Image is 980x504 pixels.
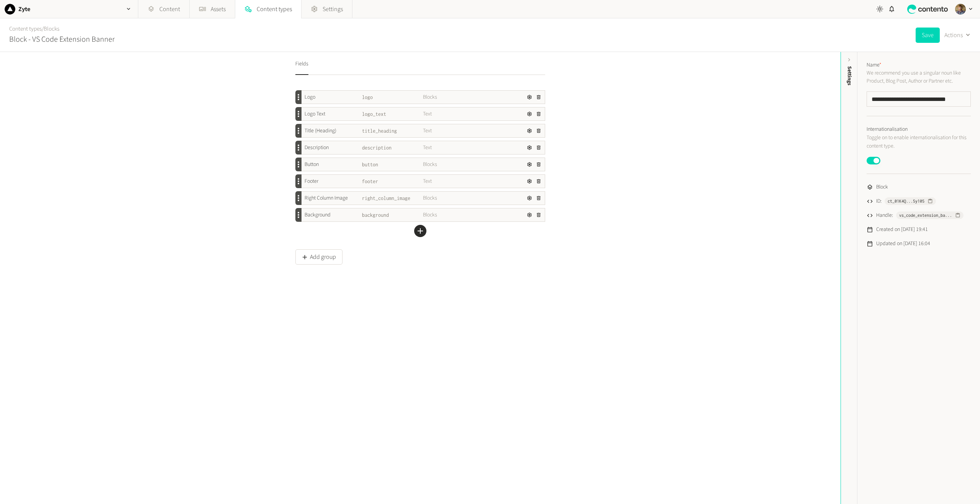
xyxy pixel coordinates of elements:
button: vs_code_extension_ba... [896,211,964,219]
a: Blocks [44,25,59,33]
span: Created on [DATE] 19:41 [876,226,928,234]
span: description [362,144,423,152]
a: Content types [9,25,42,33]
h2: Zyte [18,5,30,14]
button: ct_01K4Q...5y105 [885,197,936,205]
span: Updated on [DATE] 16:04 [876,240,930,248]
span: Text [423,144,484,152]
span: vs_code_extension_ba... [899,212,952,219]
span: logo [362,93,423,101]
span: button [362,161,423,169]
span: logo_text [362,110,423,118]
label: Internationalisation [867,125,908,133]
h2: Block - VS Code Extension Banner [9,34,115,45]
span: Blocks [423,194,484,202]
span: background [362,211,423,219]
p: We recommend you use a singular noun like Product, Blog Post, Author or Partner etc. [867,69,971,85]
span: Logo [305,93,315,101]
span: Footer [305,177,318,185]
p: Toggle on to enable internationalisation for this content type. [867,133,971,151]
span: ID: [876,197,882,205]
span: Block [876,183,888,191]
button: Actions [944,28,971,43]
img: Péter Soltész [955,4,966,15]
span: Settings [323,5,343,14]
span: Blocks [423,93,484,101]
span: Description [305,144,329,152]
span: title_heading [362,127,423,135]
span: / [42,25,44,33]
span: Blocks [423,211,484,219]
span: Button [305,161,319,169]
span: Logo Text [305,110,325,118]
span: Blocks [423,161,484,169]
span: Title (Heading) [305,127,336,135]
img: Zyte [5,4,15,15]
span: Settings [846,66,854,85]
button: Add group [295,249,343,265]
span: Text [423,177,484,185]
span: Background [305,211,331,219]
button: Save [916,28,940,43]
span: Text [423,110,484,118]
span: footer [362,177,423,185]
span: Content types [257,5,292,14]
span: Text [423,127,484,135]
span: Handle: [876,211,893,219]
span: right_column_image [362,194,423,202]
label: Name [867,61,882,69]
button: Fields [295,58,308,75]
span: Right Column Image [305,194,348,202]
span: ct_01K4Q...5y105 [888,198,924,205]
